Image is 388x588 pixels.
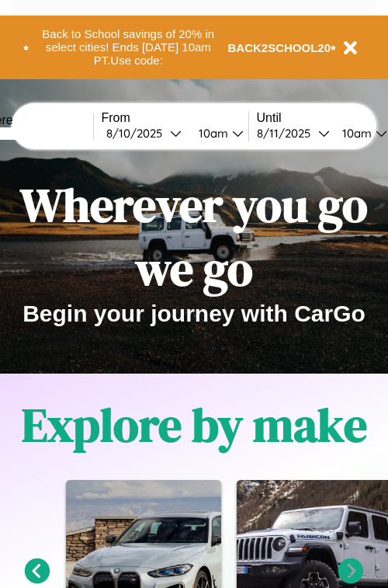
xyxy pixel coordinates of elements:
h1: Explore by make [22,393,367,457]
label: From [102,111,248,125]
button: 8/10/2025 [102,125,186,141]
b: BACK2SCHOOL20 [228,41,331,54]
button: 10am [186,125,248,141]
div: 10am [334,126,376,141]
div: 8 / 10 / 2025 [106,126,170,141]
div: 8 / 11 / 2025 [257,126,318,141]
button: Back to School savings of 20% in select cities! Ends [DATE] 10am PT.Use code: [29,23,228,71]
div: 10am [191,126,232,141]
